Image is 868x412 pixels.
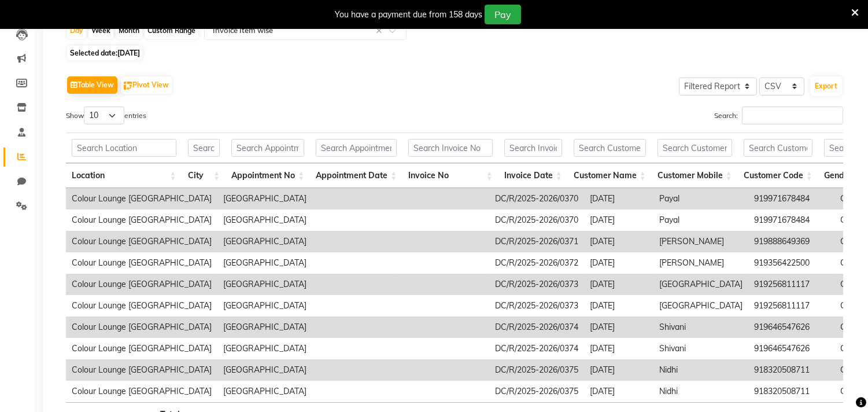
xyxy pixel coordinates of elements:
[653,274,748,295] td: [GEOGRAPHIC_DATA]
[217,188,312,209] td: [GEOGRAPHIC_DATA]
[67,76,117,94] button: Table View
[335,9,482,21] div: You have a payment due from 158 days
[66,359,217,381] td: Colour Lounge [GEOGRAPHIC_DATA]
[584,252,653,274] td: [DATE]
[748,209,834,231] td: 919971678484
[67,23,86,39] div: Day
[498,163,568,188] th: Invoice Date: activate to sort column ascending
[584,188,653,209] td: [DATE]
[653,338,748,359] td: Shivani
[66,295,217,317] td: Colour Lounge [GEOGRAPHIC_DATA]
[748,274,834,295] td: 919256811117
[67,46,143,60] span: Selected date:
[66,252,217,274] td: Colour Lounge [GEOGRAPHIC_DATA]
[124,82,132,90] img: pivot.png
[574,139,646,157] input: Search Customer Name
[653,252,748,274] td: [PERSON_NAME]
[744,139,812,157] input: Search Customer Code
[66,188,217,209] td: Colour Lounge [GEOGRAPHIC_DATA]
[226,163,310,188] th: Appointment No: activate to sort column ascending
[653,381,748,402] td: Nidhi
[584,317,653,338] td: [DATE]
[653,188,748,209] td: Payal
[402,163,498,188] th: Invoice No: activate to sort column ascending
[217,274,312,295] td: [GEOGRAPHIC_DATA]
[217,295,312,317] td: [GEOGRAPHIC_DATA]
[117,49,140,57] span: [DATE]
[66,317,217,338] td: Colour Lounge [GEOGRAPHIC_DATA]
[489,338,584,359] td: DC/R/2025-2026/0374
[145,23,198,39] div: Custom Range
[316,139,397,157] input: Search Appointment Date
[66,274,217,295] td: Colour Lounge [GEOGRAPHIC_DATA]
[408,139,492,157] input: Search Invoice No
[748,381,834,402] td: 918320508711
[66,209,217,231] td: Colour Lounge [GEOGRAPHIC_DATA]
[738,163,818,188] th: Customer Code: activate to sort column ascending
[748,295,834,317] td: 919256811117
[584,381,653,402] td: [DATE]
[66,338,217,359] td: Colour Lounge [GEOGRAPHIC_DATA]
[376,25,386,37] span: Clear all
[748,231,834,252] td: 919888649369
[121,76,172,94] button: Pivot View
[217,317,312,338] td: [GEOGRAPHIC_DATA]
[116,23,142,39] div: Month
[748,359,834,381] td: 918320508711
[489,188,584,209] td: DC/R/2025-2026/0370
[653,317,748,338] td: Shivani
[584,359,653,381] td: [DATE]
[748,252,834,274] td: 919356422500
[217,252,312,274] td: [GEOGRAPHIC_DATA]
[584,209,653,231] td: [DATE]
[66,231,217,252] td: Colour Lounge [GEOGRAPHIC_DATA]
[653,231,748,252] td: [PERSON_NAME]
[504,139,562,157] input: Search Invoice Date
[66,106,146,124] label: Show entries
[84,106,124,124] select: Showentries
[653,359,748,381] td: Nidhi
[217,381,312,402] td: [GEOGRAPHIC_DATA]
[584,295,653,317] td: [DATE]
[714,106,843,124] label: Search:
[489,359,584,381] td: DC/R/2025-2026/0375
[824,139,861,157] input: Search Gender
[489,209,584,231] td: DC/R/2025-2026/0370
[489,295,584,317] td: DC/R/2025-2026/0373
[653,209,748,231] td: Payal
[66,163,182,188] th: Location: activate to sort column ascending
[748,338,834,359] td: 919646547626
[584,274,653,295] td: [DATE]
[810,76,842,96] button: Export
[182,163,226,188] th: City: activate to sort column ascending
[310,163,402,188] th: Appointment Date: activate to sort column ascending
[653,295,748,317] td: [GEOGRAPHIC_DATA]
[584,231,653,252] td: [DATE]
[88,23,113,39] div: Week
[72,139,176,157] input: Search Location
[489,381,584,402] td: DC/R/2025-2026/0375
[658,139,732,157] input: Search Customer Mobile
[489,274,584,295] td: DC/R/2025-2026/0373
[748,188,834,209] td: 919971678484
[652,163,738,188] th: Customer Mobile: activate to sort column ascending
[217,359,312,381] td: [GEOGRAPHIC_DATA]
[66,381,217,402] td: Colour Lounge [GEOGRAPHIC_DATA]
[742,106,843,124] input: Search:
[584,338,653,359] td: [DATE]
[217,209,312,231] td: [GEOGRAPHIC_DATA]
[489,317,584,338] td: DC/R/2025-2026/0374
[489,252,584,274] td: DC/R/2025-2026/0372
[818,163,867,188] th: Gender: activate to sort column ascending
[217,231,312,252] td: [GEOGRAPHIC_DATA]
[188,139,220,157] input: Search City
[485,5,521,24] button: Pay
[231,139,304,157] input: Search Appointment No
[217,338,312,359] td: [GEOGRAPHIC_DATA]
[748,317,834,338] td: 919646547626
[489,231,584,252] td: DC/R/2025-2026/0371
[568,163,652,188] th: Customer Name: activate to sort column ascending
